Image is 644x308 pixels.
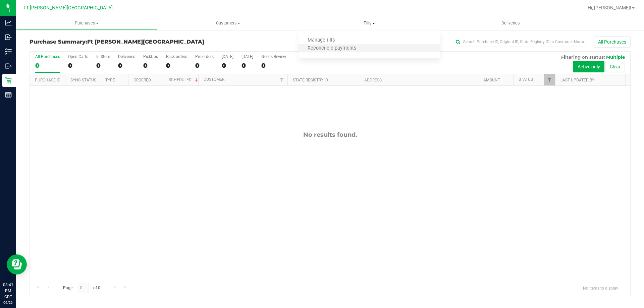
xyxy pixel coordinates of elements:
[241,62,253,69] div: 0
[492,20,529,26] span: Deliveries
[169,77,199,82] a: Scheduled
[5,48,12,55] inline-svg: Inventory
[105,78,115,82] a: Type
[35,54,60,59] div: All Purchases
[87,39,204,45] span: Ft [PERSON_NAME][GEOGRAPHIC_DATA]
[57,283,106,293] span: Page of 0
[276,74,287,85] a: Filter
[453,37,587,47] input: Search Purchase ID, Original ID, State Registry ID or Customer Name...
[573,61,604,72] button: Active only
[195,62,214,69] div: 0
[16,20,157,26] span: Purchases
[204,77,224,82] a: Customer
[3,282,13,300] p: 08:41 PM CDT
[35,78,60,82] a: Purchase ID
[166,62,187,69] div: 0
[5,77,12,84] inline-svg: Retail
[35,62,60,69] div: 0
[24,5,113,11] span: Ft [PERSON_NAME][GEOGRAPHIC_DATA]
[440,16,581,30] a: Deliveries
[157,16,299,30] a: Customers
[16,16,157,30] a: Purchases
[578,283,624,293] span: No items to display
[96,62,110,69] div: 0
[588,5,631,10] span: Hi, [PERSON_NAME]!
[299,20,440,26] span: Tills
[222,62,233,69] div: 0
[544,74,555,85] a: Filter
[293,78,328,82] a: State Registry ID
[606,54,625,60] span: Multiple
[299,38,344,43] span: Manage tills
[96,54,110,59] div: In Store
[261,62,286,69] div: 0
[605,61,625,72] button: Clear
[158,20,298,26] span: Customers
[143,54,158,59] div: PickUps
[299,46,365,51] span: Reconcile e-payments
[143,62,158,69] div: 0
[5,63,12,69] inline-svg: Outbound
[261,54,286,59] div: Needs Review
[133,78,151,82] a: Ordered
[561,54,605,60] span: Filtering on status:
[5,34,12,41] inline-svg: Inbound
[483,78,500,82] a: Amount
[359,74,478,86] th: Address
[594,36,631,48] button: All Purchases
[70,78,96,82] a: Sync Status
[5,19,12,26] inline-svg: Analytics
[241,54,253,59] div: [DATE]
[68,54,88,59] div: Open Carts
[5,91,12,98] inline-svg: Reports
[222,54,233,59] div: [DATE]
[560,78,594,82] a: Last Updated By
[166,54,187,59] div: Back-orders
[519,77,533,82] a: Status
[118,62,135,69] div: 0
[68,62,88,69] div: 0
[30,131,630,138] div: No results found.
[3,300,13,305] p: 09/26
[299,16,440,30] a: Tills Manage tills Reconcile e-payments
[195,54,214,59] div: Pre-orders
[30,39,230,45] h3: Purchase Summary:
[7,254,27,274] iframe: Resource center
[118,54,135,59] div: Deliveries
